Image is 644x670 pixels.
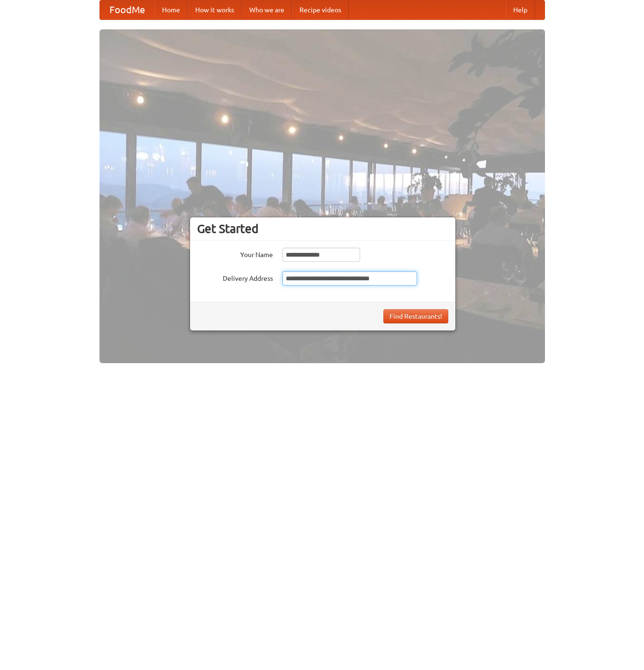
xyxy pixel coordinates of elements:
a: Help [506,0,535,19]
label: Your Name [197,248,273,259]
a: Home [154,0,188,19]
a: How it works [188,0,242,19]
a: Recipe videos [292,0,349,19]
h3: Get Started [197,222,448,236]
button: Find Restaurants! [383,309,448,323]
label: Delivery Address [197,271,273,283]
a: FoodMe [100,0,154,19]
a: Who we are [242,0,292,19]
